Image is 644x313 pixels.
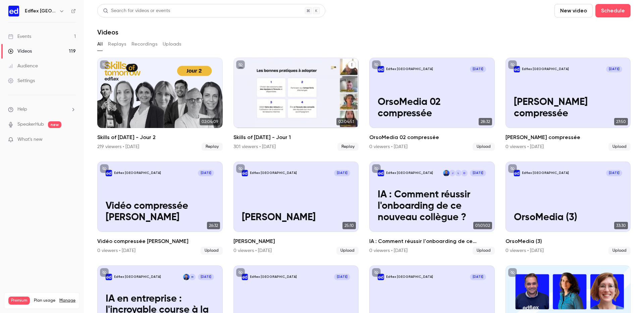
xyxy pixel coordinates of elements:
h2: OrsoMedia 02 compressée [369,133,495,141]
button: unpublished [508,164,517,173]
a: OrsoMedia (3)Edflex [GEOGRAPHIC_DATA][DATE]OrsoMedia (3)33:30OrsoMedia (3)0 viewers • [DATE]Upload [505,162,631,255]
img: Human-Skills [378,274,384,280]
p: Vidéo compressée [PERSON_NAME] [106,201,214,224]
button: unpublished [100,164,109,173]
a: Elena Nallet compresséeEdflex [GEOGRAPHIC_DATA][DATE][PERSON_NAME] compressée27:50[PERSON_NAME] c... [505,58,631,151]
img: IA : Comment réussir l'onboarding de ce nouveau collègue ? [378,170,384,176]
img: Vidéo Carole [242,170,248,176]
span: Plan usage [34,298,55,303]
span: [DATE] [334,274,350,280]
button: unpublished [372,60,381,69]
img: Victor Lutreau [443,170,449,176]
p: Edflex [GEOGRAPHIC_DATA] [250,275,297,279]
button: New video [554,4,593,17]
a: IA : Comment réussir l'onboarding de ce nouveau collègue ?Edflex [GEOGRAPHIC_DATA]DLJVictor Lutre... [369,162,495,255]
a: OrsoMedia 02 compresséeEdflex [GEOGRAPHIC_DATA][DATE]OrsoMedia 02 compressée28:32OrsoMedia 02 c... [369,58,495,151]
p: Edflex [GEOGRAPHIC_DATA] [386,67,433,71]
button: unpublished [100,268,109,277]
p: Edflex [GEOGRAPHIC_DATA] [250,171,297,175]
span: Replay [202,143,223,151]
div: L [455,170,462,177]
li: help-dropdown-opener [8,106,76,113]
span: 25:10 [342,222,356,229]
div: 0 viewers • [DATE] [97,247,136,254]
section: Videos [97,4,631,309]
button: unpublished [508,60,517,69]
button: Replays [108,39,126,50]
span: 01:01:02 [473,222,492,229]
span: new [48,121,61,128]
button: unpublished [372,164,381,173]
p: Edflex [GEOGRAPHIC_DATA] [114,275,161,279]
span: [DATE] [198,170,214,176]
h6: Edflex [GEOGRAPHIC_DATA] [25,8,56,14]
h2: [PERSON_NAME] [233,237,359,245]
div: M [189,273,196,280]
span: Upload [473,247,495,255]
span: Premium [8,297,30,305]
p: Edflex [GEOGRAPHIC_DATA] [114,171,161,175]
button: unpublished [372,268,381,277]
span: [DATE] [606,66,622,72]
a: 02:04:09Skills of [DATE] - Jour 2219 viewers • [DATE]Replay [97,58,223,151]
a: 02:04:51Skills of [DATE] - Jour 1301 viewers • [DATE]Replay [233,58,359,151]
span: [DATE] [470,170,486,176]
span: [DATE] [470,274,486,280]
h2: Skills of [DATE] - Jour 1 [233,133,359,141]
span: 28:32 [479,118,492,125]
button: unpublished [236,60,245,69]
img: Vidéo compressée Linda Ganassali [106,170,112,176]
h2: Skills of [DATE] - Jour 2 [97,133,223,141]
li: Elena Nallet compressée [505,58,631,151]
button: Recordings [131,39,157,50]
li: OrsoMedia 02 compressée [369,58,495,151]
li: IA : Comment réussir l'onboarding de ce nouveau collègue ? [369,162,495,255]
span: 26:32 [207,222,220,229]
img: Elena Nallet compressée [514,66,520,72]
li: Vidéo compressée Linda Ganassali [97,162,223,255]
button: Uploads [163,39,181,50]
div: Audience [8,63,38,69]
span: Replay [337,143,359,151]
button: All [97,39,103,50]
img: Edflex France [8,6,19,16]
p: Edflex [GEOGRAPHIC_DATA] [522,171,569,175]
span: 02:04:09 [200,118,220,125]
p: [PERSON_NAME] [242,212,350,224]
span: Upload [201,247,223,255]
div: 301 viewers • [DATE] [233,143,276,150]
li: Skills of Tomorrow - Jour 1 [233,58,359,151]
img: OrsoMedia (2) [242,274,248,280]
div: 0 viewers • [DATE] [369,247,408,254]
span: Upload [336,247,359,255]
div: 0 viewers • [DATE] [369,143,408,150]
button: unpublished [236,164,245,173]
div: D [461,170,468,177]
h2: [PERSON_NAME] compressée [505,133,631,141]
span: 33:30 [614,222,628,229]
p: IA : Comment réussir l'onboarding de ce nouveau collègue ? [378,189,486,224]
p: Edflex [GEOGRAPHIC_DATA] [386,275,433,279]
span: Help [17,106,27,113]
img: OrsoMedia (3) [514,170,520,176]
div: 0 viewers • [DATE] [233,247,272,254]
p: OrsoMedia 02 compressée [378,97,486,120]
h2: Vidéo compressée [PERSON_NAME] [97,237,223,245]
li: Skills of Tomorrow - Jour 2 [97,58,223,151]
span: Upload [608,247,631,255]
span: What's new [17,136,43,143]
h1: Videos [97,28,118,36]
span: Upload [473,143,495,151]
div: J [449,170,456,177]
span: [DATE] [198,274,214,280]
span: [DATE] [606,170,622,176]
a: Vidéo CaroleEdflex [GEOGRAPHIC_DATA][DATE][PERSON_NAME]25:10[PERSON_NAME]0 viewers • [DATE]Upload [233,162,359,255]
div: Events [8,33,31,40]
div: Search for videos or events [103,7,170,14]
p: Edflex [GEOGRAPHIC_DATA] [522,67,569,71]
p: Edflex [GEOGRAPHIC_DATA] [386,171,433,175]
button: unpublished [508,268,517,277]
p: [PERSON_NAME] compressée [514,97,622,120]
img: OrsoMedia 02 compressée [378,66,384,72]
button: unpublished [236,268,245,277]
